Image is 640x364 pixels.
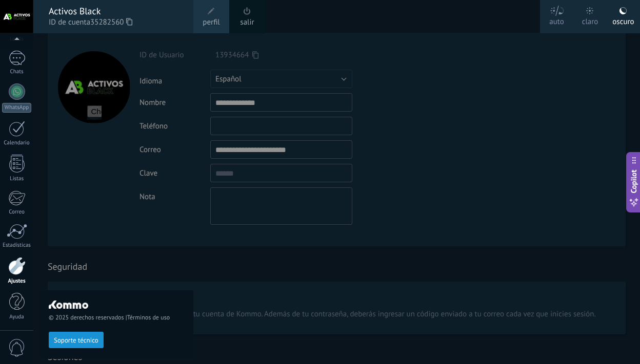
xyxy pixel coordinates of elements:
[2,103,31,113] div: WhatsApp
[629,169,639,193] span: Copilot
[49,6,183,17] div: Activos Black
[203,17,219,28] span: perfil
[49,17,183,28] span: ID de cuenta
[2,140,32,146] div: Calendario
[549,7,564,33] div: auto
[582,7,598,33] div: claro
[2,176,32,182] div: Listas
[49,332,104,348] button: Soporte técnico
[2,242,32,249] div: Estadísticas
[2,69,32,75] div: Chats
[612,7,634,33] div: oscuro
[2,314,32,320] div: Ayuda
[90,17,132,28] span: 35282560
[2,209,32,216] div: Correo
[49,336,104,344] a: Soporte técnico
[2,278,32,285] div: Ajustes
[240,17,254,28] a: salir
[49,314,183,322] span: © 2025 derechos reservados |
[127,314,170,322] a: Términos de uso
[54,337,98,344] span: Soporte técnico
